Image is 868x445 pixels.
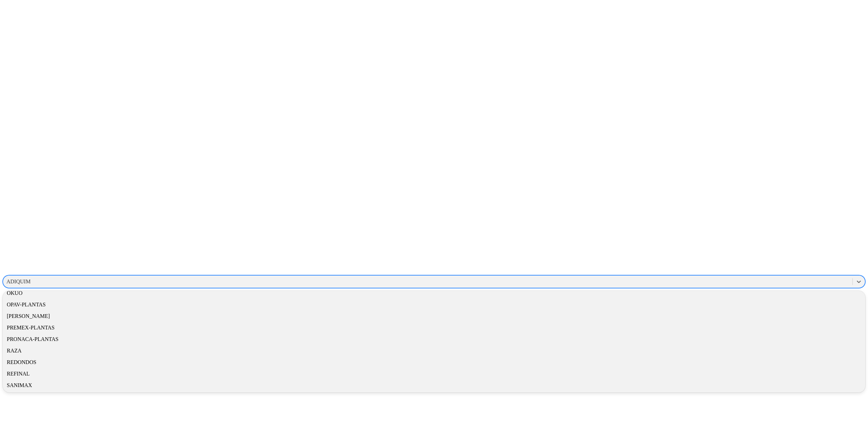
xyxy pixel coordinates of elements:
div: [PERSON_NAME] [3,310,865,322]
div: OKUO [3,287,865,299]
div: PRONACA-PLANTAS [3,333,865,345]
div: ADIQUIM [6,279,31,285]
div: SANIMAX [3,380,865,391]
div: OPAV-PLANTAS [3,299,865,310]
div: PREMEX-PLANTAS [3,322,865,333]
div: REFINAL [3,368,865,380]
div: RAZA [3,345,865,357]
div: REDONDOS [3,357,865,368]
